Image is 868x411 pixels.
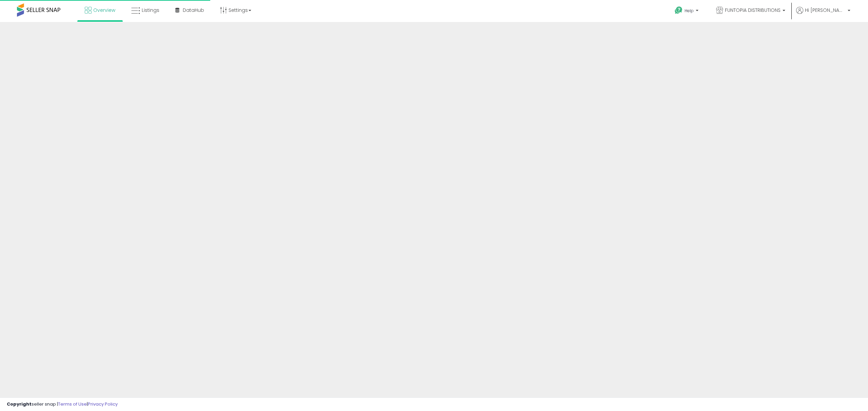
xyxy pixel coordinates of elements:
[805,7,846,14] span: Hi [PERSON_NAME]
[796,7,850,22] a: Hi [PERSON_NAME]
[725,7,781,14] span: FUNTOPIA DISTRIBUTIONS
[142,7,159,14] span: Listings
[183,7,204,14] span: DataHub
[669,1,705,22] a: Help
[685,8,694,14] span: Help
[93,7,115,14] span: Overview
[674,6,683,15] i: Get Help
